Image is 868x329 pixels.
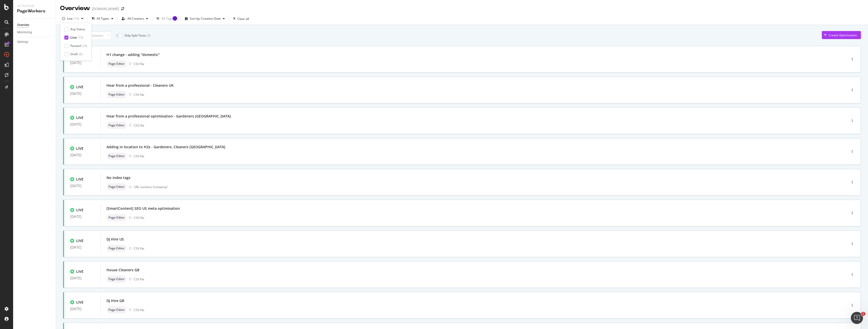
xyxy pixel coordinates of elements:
[76,177,84,182] div: LIVE
[231,15,249,23] button: Clear all
[106,153,127,160] div: neutral label
[154,15,179,23] button: All Tags
[161,17,173,20] div: All Tags
[76,115,84,120] div: LIVE
[106,175,130,180] div: No index tags
[92,6,119,11] div: [DOMAIN_NAME]
[70,245,94,249] div: [DATE]
[70,61,94,65] div: [DATE]
[17,30,52,35] a: Monitoring
[134,216,144,220] div: CSV file
[70,153,94,157] div: [DATE]
[121,7,124,11] div: arrow-right-arrow-left
[120,15,150,23] button: All Creators
[74,17,79,20] div: ( 15 )
[134,154,144,158] div: CSV file
[76,238,84,243] div: LIVE
[70,44,81,48] div: Paused
[70,307,94,311] div: [DATE]
[76,84,84,89] div: LIVE
[106,144,225,149] div: Adding in location to H2s - Gardeners, Cleaners [GEOGRAPHIC_DATA]
[76,207,84,213] div: LIVE
[190,17,221,20] div: Sort by: Creation Date
[70,122,94,126] div: [DATE]
[108,93,125,96] span: Page Editor
[106,91,127,98] div: neutral label
[106,214,127,221] div: neutral label
[90,15,115,23] button: All Types
[134,308,144,312] div: CSV file
[108,278,125,281] span: Page Editor
[76,146,84,151] div: LIVE
[70,215,94,219] div: [DATE]
[97,17,109,20] div: All Types
[106,114,231,119] div: Hear from a professional optimisation - Gardeners [GEOGRAPHIC_DATA]
[108,124,125,127] span: Page Editor
[60,15,85,23] button: Live(15)
[134,62,144,66] div: CSV file
[79,52,83,56] div: ( 6 )
[108,185,125,188] span: Page Editor
[106,83,174,88] div: Hear from a professional - Cleaners UK
[861,312,865,316] span: 1
[76,300,84,305] div: LIVE
[70,35,77,40] div: Live
[106,122,127,129] div: neutral label
[82,44,87,48] div: ( 10 )
[67,17,73,20] div: Live
[108,216,125,219] span: Page Editor
[106,245,127,252] div: neutral label
[17,4,52,8] div: Activation
[237,17,249,21] div: Clear all
[17,22,52,28] a: Overview
[134,277,144,281] div: CSV file
[17,39,28,45] div: Settings
[851,312,863,324] iframe: Intercom live chat
[70,52,78,56] div: Draft
[106,298,124,303] div: DJ Hire GB
[134,93,144,97] div: CSV file
[147,33,151,38] div: ( 0 )
[108,247,125,250] span: Page Editor
[829,33,857,37] div: Create Optimization
[106,183,127,190] div: neutral label
[106,206,180,211] div: [SmartContent] SEO US meta optimisation
[134,123,144,128] div: CSV file
[70,92,94,96] div: [DATE]
[124,33,146,38] div: Only Split Tests
[106,60,127,67] div: neutral label
[108,155,125,158] span: Page Editor
[134,246,144,251] div: CSV file
[70,276,94,280] div: [DATE]
[183,15,227,23] button: Sort by: Creation Date
[134,185,826,189] div: URL contains /company/
[70,184,94,188] div: [DATE]
[17,30,32,35] div: Monitoring
[106,52,160,57] div: H1 change - adding "domestic"
[17,22,29,28] div: Overview
[78,35,83,40] div: ( 15 )
[17,39,52,45] a: Settings
[173,16,177,21] div: Tooltip anchor
[76,269,84,274] div: LIVE
[17,8,52,14] div: PageWorkers
[70,27,85,31] div: Any Status
[106,276,127,283] div: neutral label
[108,62,125,65] span: Page Editor
[60,4,90,13] div: Overview
[108,308,125,311] span: Page Editor
[106,267,139,273] div: House Cleaners GB
[127,17,144,20] div: All Creators
[106,306,127,313] div: neutral label
[822,31,861,39] button: Create Optimization
[106,237,124,242] div: DJ Hire US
